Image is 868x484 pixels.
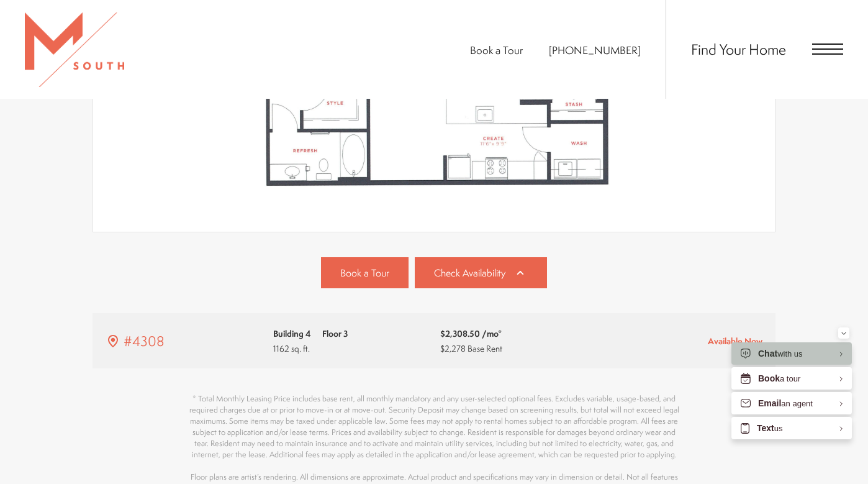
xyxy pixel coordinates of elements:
span: Floor 3 [322,327,348,339]
a: Call Us at 813-570-8014 [549,43,641,57]
span: $2,278 Base Rent [440,342,502,354]
span: Available Now [708,335,762,347]
span: Building 4 [273,327,311,339]
a: Book a Tour [321,257,409,288]
span: [PHONE_NUMBER] [549,43,641,57]
a: Book a Tour [470,43,523,57]
span: Book a Tour [340,266,389,280]
a: Check Availability [415,257,548,288]
img: MSouth [25,12,124,87]
a: Find Your Home [691,39,786,59]
button: Open Menu [812,43,843,55]
a: #4308 Building 4 Floor 3 1162 sq. ft. $2,308.50 /mo* $2,278 Base Rent Available Now [93,313,775,368]
span: $2,308.50 /mo* [440,326,502,341]
span: 1162 sq. ft. [273,341,348,356]
span: Check Availability [434,266,505,280]
span: #4308 [124,331,165,351]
